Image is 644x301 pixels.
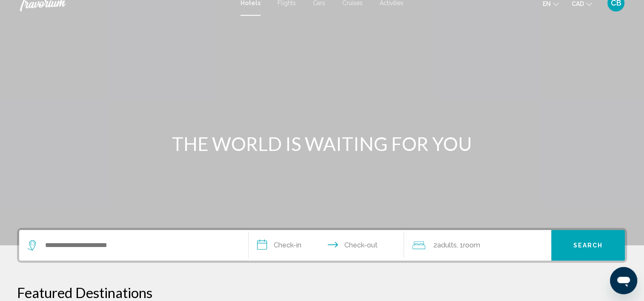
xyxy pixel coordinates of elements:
iframe: Bouton de lancement de la fenêtre de messagerie [610,267,637,294]
button: Travelers: 2 adults, 0 children [404,230,551,261]
button: Check in and out dates [249,230,404,261]
h2: Featured Destinations [17,284,627,301]
span: Room [463,241,480,249]
span: , 1 [456,239,480,251]
span: Adults [437,241,456,249]
button: Search [551,230,625,261]
span: Search [573,242,603,249]
span: CAD [572,0,584,7]
span: en [543,0,551,7]
div: Search widget [19,230,625,261]
span: 2 [433,239,456,251]
h1: THE WORLD IS WAITING FOR YOU [163,133,482,155]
